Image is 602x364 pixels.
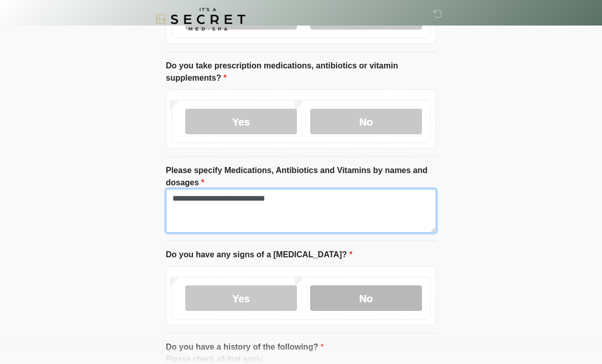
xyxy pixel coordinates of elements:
label: No [310,285,422,311]
label: Yes [185,285,297,311]
label: Do you have a history of the following? [166,341,323,353]
label: Please specify Medications, Antibiotics and Vitamins by names and dosages [166,164,436,189]
img: It's A Secret Med Spa Logo [156,8,245,31]
label: Do you take prescription medications, antibiotics or vitamin supplements? [166,60,436,84]
label: Do you have any signs of a [MEDICAL_DATA]? [166,249,353,261]
label: No [310,109,422,134]
label: Yes [185,109,297,134]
